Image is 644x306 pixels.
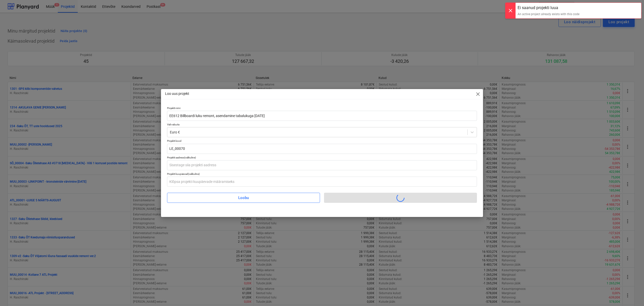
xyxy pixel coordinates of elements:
[238,194,249,201] div: Loobu
[167,139,477,144] p: Projekti kood
[167,172,477,176] div: Projekti kuupäevad (valikuline)
[165,91,189,96] p: Loo uus projekt
[167,193,320,203] button: Loobu
[167,160,477,170] input: Sisestage siia projekti aadress
[167,156,477,159] div: Projekti aadress (valikuline)
[167,144,477,154] input: Sisestage projekti unikaalne kood
[518,12,579,16] div: An active project already exists with this code
[167,177,477,187] input: Klõpsa projekti kuupäevade määramiseks
[475,91,481,97] span: close
[167,123,477,127] p: Vali valuuta
[167,111,477,121] input: Sisesta projekti nimi siia
[167,106,477,111] p: Projekti nimi
[518,5,579,11] div: Ei saanud projekti luua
